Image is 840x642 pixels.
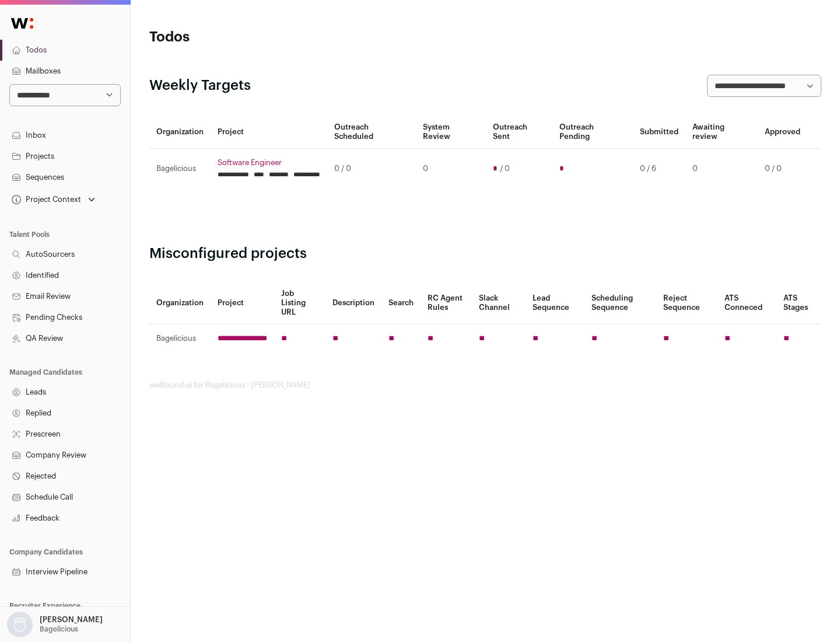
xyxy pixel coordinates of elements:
h2: Weekly Targets [149,76,251,95]
th: Awaiting review [685,116,758,149]
th: ATS Stages [776,282,821,325]
th: Lead Sequence [526,282,584,325]
img: Wellfound [5,12,40,35]
th: Submitted [633,116,685,149]
th: Reject Sequence [656,282,718,325]
th: ATS Conneced [717,282,776,325]
th: Scheduling Sequence [584,282,656,325]
th: Search [381,282,421,325]
footer: wellfound:ai for Bagelicious - [PERSON_NAME] [149,381,821,390]
td: Bagelicious [149,325,211,353]
th: Project [211,116,327,149]
h2: Misconfigured projects [149,245,821,263]
button: Open dropdown [9,191,97,208]
th: Slack Channel [472,282,526,325]
td: 0 / 0 [327,149,416,189]
th: Outreach Pending [552,116,632,149]
button: Open dropdown [5,612,105,637]
th: Organization [149,282,211,325]
h1: Todos [149,28,373,47]
div: Project Context [9,195,81,204]
a: Software Engineer [218,158,320,168]
th: Description [325,282,381,325]
th: Outreach Scheduled [327,116,416,149]
th: Outreach Sent [486,116,553,149]
img: nopic.png [7,612,33,637]
td: 0 / 0 [758,149,807,189]
td: Bagelicious [149,149,211,189]
p: Bagelicious [40,624,78,634]
th: Organization [149,116,211,149]
td: 0 / 6 [633,149,685,189]
span: / 0 [500,164,510,173]
p: [PERSON_NAME] [40,615,103,624]
th: Approved [758,116,807,149]
td: 0 [416,149,485,189]
th: Job Listing URL [274,282,325,325]
th: System Review [416,116,485,149]
td: 0 [685,149,758,189]
th: RC Agent Rules [421,282,471,325]
th: Project [211,282,274,325]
